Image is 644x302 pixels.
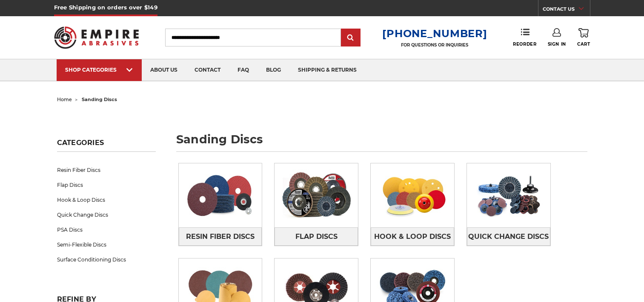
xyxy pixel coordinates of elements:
[382,42,487,48] p: FOR QUESTIONS OR INQUIRIES
[57,139,156,152] h5: Categories
[258,59,289,81] a: blog
[57,177,156,192] a: Flap Discs
[374,229,451,244] span: Hook & Loop Discs
[548,41,566,47] span: Sign In
[65,67,133,73] div: SHOP CATEGORIES
[57,163,156,177] a: Resin Fiber Discs
[179,163,262,227] img: Resin Fiber Discs
[57,237,156,252] a: Semi-Flexible Discs
[467,166,550,225] img: Quick Change Discs
[275,163,358,227] img: Flap Discs
[186,59,229,81] a: contact
[57,222,156,237] a: PSA Discs
[82,96,117,102] span: sanding discs
[382,27,487,40] a: [PHONE_NUMBER]
[513,28,536,46] a: Reorder
[179,227,262,246] a: Resin Fiber Discs
[57,96,72,102] a: home
[467,227,550,246] a: Quick Change Discs
[57,207,156,222] a: Quick Change Discs
[176,134,587,152] h1: sanding discs
[371,227,454,246] a: Hook & Loop Discs
[577,41,590,47] span: Cart
[371,166,454,225] img: Hook & Loop Discs
[54,21,139,54] img: Empire Abrasives
[543,4,590,16] a: CONTACT US
[142,59,186,81] a: about us
[57,252,156,267] a: Surface Conditioning Discs
[513,41,536,47] span: Reorder
[468,229,549,244] span: Quick Change Discs
[342,29,359,46] input: Submit
[57,192,156,207] a: Hook & Loop Discs
[295,229,338,244] span: Flap Discs
[275,227,358,246] a: Flap Discs
[289,59,365,81] a: shipping & returns
[186,229,255,244] span: Resin Fiber Discs
[577,28,590,47] a: Cart
[229,59,258,81] a: faq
